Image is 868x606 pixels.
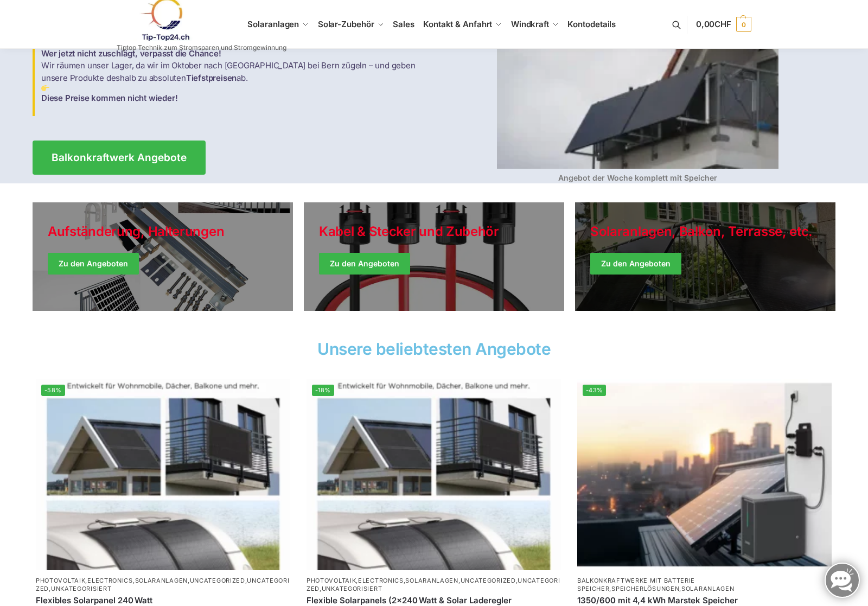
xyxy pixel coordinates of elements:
a: Unkategorisiert [322,585,382,592]
a: -58%Flexible Solar Module für Wohnmobile Camping Balkon [36,379,290,570]
span: Solar-Zubehör [318,19,374,29]
span: 0,00 [696,19,731,29]
p: Tiptop Technik zum Stromsparen und Stromgewinnung [117,44,286,51]
p: , , , , , [307,577,561,594]
a: -43%Balkonkraftwerk mit Marstek Speicher [577,379,832,570]
a: Balkonkraftwerk Angebote [33,141,206,175]
p: Wir räumen unser Lager, da wir im Oktober nach [GEOGRAPHIC_DATA] bei Bern zügeln – und geben unse... [41,48,427,105]
a: Electronics [358,577,404,584]
a: Uncategorized [36,577,289,592]
img: Balkon-Terrassen-Kraftwerke 8 [36,379,290,570]
a: -18%Flexible Solar Module für Wohnmobile Camping Balkon [307,379,561,570]
a: Balkonkraftwerke mit Batterie Speicher [577,577,695,592]
a: Uncategorized [190,577,245,584]
strong: Tiefstpreisen [186,73,237,83]
p: , , [577,577,832,594]
a: Photovoltaik [307,577,356,584]
a: Solaranlagen [135,577,188,584]
a: Holiday Style [304,202,564,311]
a: Winter Jackets [575,202,835,311]
img: Balkon-Terrassen-Kraftwerke 10 [577,379,832,570]
span: CHF [714,19,731,29]
a: Unkategorisiert [51,585,112,592]
a: Solaranlagen [405,577,458,584]
span: Sales [393,19,414,29]
span: 0 [736,17,751,32]
strong: Diese Preise kommen nicht wieder! [41,93,177,103]
span: Kontodetails [567,19,616,29]
a: Photovoltaik [36,577,85,584]
a: 0,00CHF 0 [696,8,751,41]
span: Kontakt & Anfahrt [423,19,492,29]
strong: Wer jetzt nicht zuschlägt, verpasst die Chance! [41,48,221,59]
p: , , , , , [36,577,290,594]
img: Balkon-Terrassen-Kraftwerke 3 [41,84,49,92]
span: Windkraft [511,19,549,29]
img: Balkon-Terrassen-Kraftwerke 8 [307,379,561,570]
a: Flexibles Solarpanel 240 Watt [36,595,290,606]
a: Holiday Style [33,202,293,311]
span: Balkonkraftwerk Angebote [52,152,187,163]
a: Uncategorized [307,577,560,592]
a: 1350/600 mit 4,4 kWh Marstek Speicher [577,595,832,606]
a: Speicherlösungen [611,585,679,592]
a: Uncategorized [461,577,516,584]
a: Solaranlagen [681,585,734,592]
strong: Angebot der Woche komplett mit Speicher [558,173,717,182]
a: Electronics [87,577,133,584]
a: Flexible Solarpanels (2×240 Watt & Solar Laderegler [307,595,561,606]
h2: Unsere beliebtesten Angebote [33,341,835,357]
